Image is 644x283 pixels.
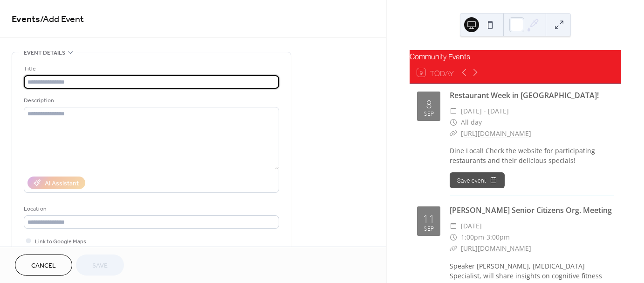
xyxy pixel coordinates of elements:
div: 8 [426,97,432,108]
a: Events [12,10,40,28]
div: Community Events [410,50,621,61]
div: ​ [450,220,457,232]
div: ​ [450,117,457,128]
div: ​ [450,243,457,254]
a: [URL][DOMAIN_NAME] [461,129,531,138]
div: Dine Local! Check the website for participating restaurants and their delicious specials! [450,146,614,165]
span: / Add Event [40,10,84,28]
button: Cancel [15,255,72,276]
span: Event details [24,48,65,58]
a: [URL][DOMAIN_NAME] [461,244,531,253]
a: Restaurant Week in [GEOGRAPHIC_DATA]! [450,90,599,100]
div: Sep [424,110,434,116]
span: Cancel [31,261,56,271]
div: ​ [450,106,457,117]
div: Sep [424,225,434,231]
div: ​ [450,232,457,243]
a: [PERSON_NAME] Senior Citizens Org. Meeting [450,205,612,215]
div: Location [24,204,277,214]
span: [DATE] - [DATE] [461,106,509,117]
div: Title [24,64,277,74]
div: ​ [450,128,457,139]
span: - [484,232,486,243]
button: Save event [450,172,505,188]
span: All day [461,117,482,128]
span: [DATE] [461,220,482,232]
div: Description [24,96,277,106]
span: 3:00pm [486,232,510,243]
span: 1:00pm [461,232,484,243]
div: 11 [423,212,435,223]
span: Link to Google Maps [35,237,86,247]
